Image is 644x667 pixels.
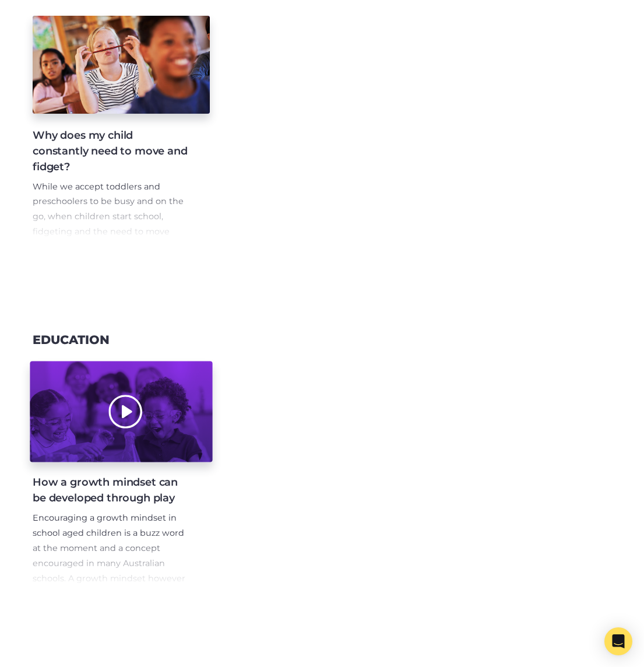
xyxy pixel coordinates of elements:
[33,180,191,331] p: While we accept toddlers and preschoolers to be busy and on the go, when children start school, f...
[33,332,110,347] a: Education
[33,363,210,587] a: How a growth mindset can be developed through play Encouraging a growth mindset in school aged ch...
[33,16,210,240] a: Why does my child constantly need to move and fidget? While we accept toddlers and preschoolers t...
[33,128,191,175] h4: Why does my child constantly need to move and fidget?
[33,475,191,506] h4: How a growth mindset can be developed through play
[33,511,191,647] p: Encouraging a growth mindset in school aged children is a buzz word at the moment and a concept e...
[604,627,632,655] div: Open Intercom Messenger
